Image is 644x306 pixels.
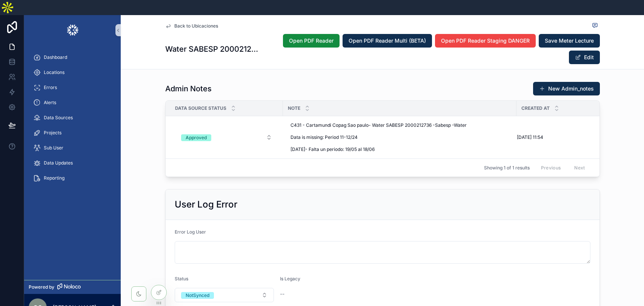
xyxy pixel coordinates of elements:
div: NotSynced [186,292,209,299]
h1: Water SABESP 2000212736 [165,44,260,54]
span: Locations [44,69,65,75]
a: Reporting [29,171,116,185]
h1: Admin Notes [165,83,212,94]
button: Open PDF Reader [283,34,340,48]
a: Alerts [29,96,116,109]
button: Save Meter Lecture [539,34,600,48]
a: Dashboard [29,51,116,64]
span: -- [280,290,284,298]
span: Powered by [29,284,54,290]
span: Reporting [44,175,65,181]
a: Errors [29,81,116,94]
a: Select Button [175,130,278,145]
span: Open PDF Reader Staging DANGER [441,37,530,45]
span: [DATE] 11:54 [517,134,543,140]
span: Sub User [44,145,63,151]
span: Data Source Status [175,105,226,111]
button: Select Button [175,131,278,144]
button: Open PDF Reader Multi (BETA) [343,34,432,48]
span: Projects [44,130,61,136]
span: C431 - Cartamundi Copag Sao paulo- Water SABESP 2000212736 -Sabesp -Water Data is missing: Period... [290,122,509,152]
button: Open PDF Reader Staging DANGER [435,34,536,48]
span: Is Legacy [280,276,300,281]
span: Note [288,105,300,111]
a: Locations [29,66,116,79]
button: Edit [569,51,600,64]
span: Created at [521,105,550,111]
span: Dashboard [44,54,67,60]
span: Alerts [44,100,56,106]
div: Approved [186,134,207,141]
a: Data Sources [29,111,116,125]
div: scrollable content [24,45,121,195]
a: Projects [29,126,116,140]
span: Errors [44,85,57,91]
span: Open PDF Reader Multi (BETA) [349,37,426,45]
span: Showing 1 of 1 results [484,165,530,171]
span: Back to Ubicaciones [174,23,218,29]
span: Error Log User [175,229,206,235]
a: Powered by [24,280,121,294]
a: Back to Ubicaciones [165,23,218,29]
a: Data Updates [29,156,116,170]
button: New Admin_notes [533,82,600,95]
span: Save Meter Lecture [545,37,594,45]
h2: User Log Error [175,198,237,211]
span: Data Updates [44,160,73,166]
a: Sub User [29,141,116,155]
span: Open PDF Reader [289,37,334,45]
button: Select Button [175,288,274,302]
a: [DATE] 11:54 [517,134,596,140]
a: C431 - Cartamundi Copag Sao paulo- Water SABESP 2000212736 -Sabesp -Water Data is missing: Period... [287,119,512,155]
img: App logo [66,24,79,36]
span: Status [175,276,188,281]
span: Data Sources [44,115,73,121]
